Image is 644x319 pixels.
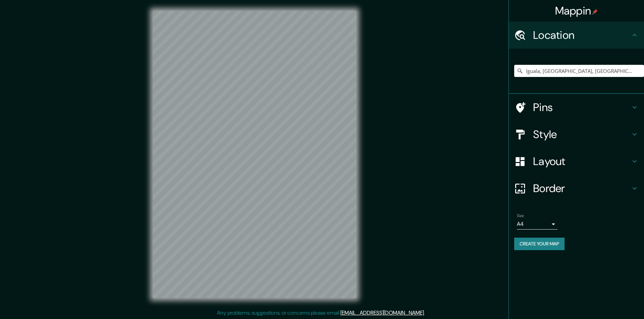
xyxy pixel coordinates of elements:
[217,309,425,317] p: Any problems, suggestions, or concerns please email .
[153,11,356,298] canvas: Map
[509,148,644,175] div: Layout
[517,213,524,219] label: Size
[555,4,598,18] h4: Mappin
[426,309,427,317] div: .
[533,28,630,42] h4: Location
[592,9,598,15] img: pin-icon.png
[517,219,557,230] div: A4
[340,309,424,316] a: [EMAIL_ADDRESS][DOMAIN_NAME]
[514,65,644,77] input: Pick your city or area
[509,22,644,49] div: Location
[533,155,630,168] h4: Layout
[533,182,630,195] h4: Border
[509,175,644,202] div: Border
[509,121,644,148] div: Style
[509,94,644,121] div: Pins
[425,309,426,317] div: .
[533,101,630,114] h4: Pins
[533,128,630,141] h4: Style
[514,238,565,250] button: Create your map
